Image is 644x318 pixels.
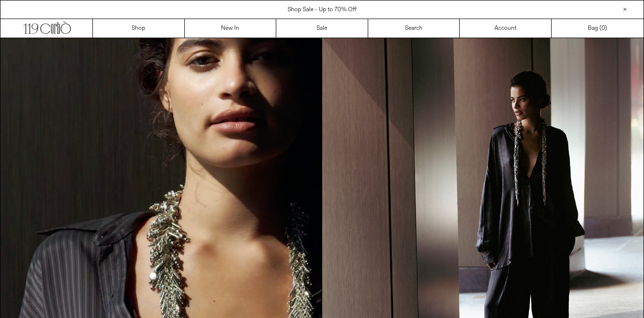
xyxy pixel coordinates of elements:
[552,19,644,38] a: Bag ()
[368,19,460,38] a: Search
[93,19,185,38] a: Shop
[185,19,277,38] a: New In
[460,19,552,38] a: Account
[276,19,368,38] a: Sale
[601,24,605,32] span: 0
[601,24,607,33] span: )
[288,6,356,14] a: Shop Sale - Up to 70% Off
